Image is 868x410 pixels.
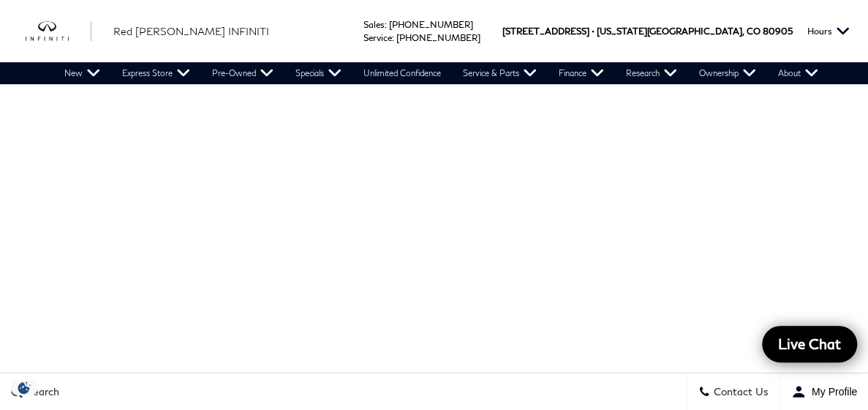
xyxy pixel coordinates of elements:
[113,23,269,39] a: Red [PERSON_NAME] INFINITI
[389,19,473,30] a: [PHONE_NUMBER]
[352,62,452,84] a: Unlimited Confidence
[615,62,688,84] a: Research
[111,62,201,84] a: Express Store
[113,25,269,37] span: Red [PERSON_NAME] INFINITI
[26,21,91,41] a: infiniti
[502,26,793,37] a: [STREET_ADDRESS] • [US_STATE][GEOGRAPHIC_DATA], CO 80905
[452,62,548,84] a: Service & Parts
[767,62,829,84] a: About
[7,380,41,395] section: Click to Open Cookie Consent Modal
[548,62,615,84] a: Finance
[396,32,480,43] a: [PHONE_NUMBER]
[762,326,857,362] a: Live Chat
[806,386,857,398] span: My Profile
[771,335,848,353] span: Live Chat
[53,62,829,84] nav: Main Navigation
[710,386,769,398] span: Contact Us
[201,62,284,84] a: Pre-Owned
[7,380,41,395] img: Opt-Out Icon
[392,32,394,43] span: :
[688,62,767,84] a: Ownership
[385,19,387,30] span: :
[363,19,385,30] span: Sales
[284,62,352,84] a: Specials
[780,373,868,410] button: Open user profile menu
[53,62,111,84] a: New
[23,386,59,398] span: Search
[363,32,392,43] span: Service
[26,21,91,41] img: INFINITI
